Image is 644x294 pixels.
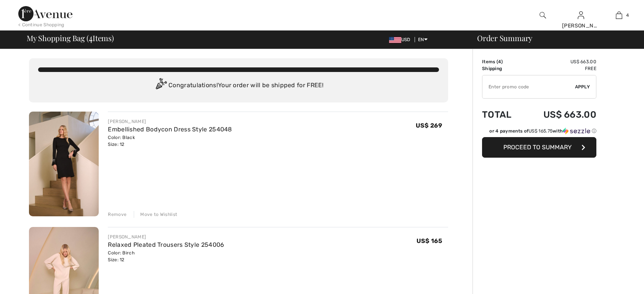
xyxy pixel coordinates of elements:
[482,102,523,128] td: Total
[523,65,596,72] td: Free
[108,211,127,218] div: Remove
[38,78,439,93] div: Congratulations! Your order will be shipped for FREE!
[108,241,224,248] a: Relaxed Pleated Trousers Style 254006
[578,11,584,19] a: Sign In
[108,249,224,263] div: Color: Birch Size: 12
[29,112,99,216] img: Embellished Bodycon Dress Style 254048
[18,21,64,28] div: < Continue Shopping
[482,58,523,65] td: Items ( )
[523,102,596,128] td: US$ 663.00
[468,34,639,42] div: Order Summary
[108,233,224,240] div: [PERSON_NAME]
[416,122,442,129] span: US$ 269
[498,59,501,64] span: 4
[418,37,428,42] span: EN
[89,32,93,42] span: 4
[600,11,638,20] a: 4
[27,34,114,42] span: My Shopping Bag ( Items)
[562,22,599,30] div: [PERSON_NAME]
[540,11,546,20] img: search the website
[626,12,629,19] span: 4
[482,128,596,137] div: or 4 payments ofUS$ 165.75withSezzle Click to learn more about Sezzle
[523,58,596,65] td: US$ 663.00
[503,144,572,151] span: Proceed to Summary
[489,128,596,134] div: or 4 payments of with
[563,128,590,134] img: Sezzle
[134,211,177,218] div: Move to Wishlist
[482,65,523,72] td: Shipping
[482,75,575,98] input: Promo code
[18,6,72,21] img: 1ère Avenue
[389,37,413,42] span: USD
[108,118,232,125] div: [PERSON_NAME]
[616,11,622,20] img: My Bag
[389,37,401,43] img: US Dollar
[108,126,232,133] a: Embellished Bodycon Dress Style 254048
[153,78,168,93] img: Congratulation2.svg
[482,137,596,158] button: Proceed to Summary
[575,83,590,90] span: Apply
[529,128,553,134] span: US$ 165.75
[108,134,232,148] div: Color: Black Size: 12
[578,11,584,20] img: My Info
[417,237,442,244] span: US$ 165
